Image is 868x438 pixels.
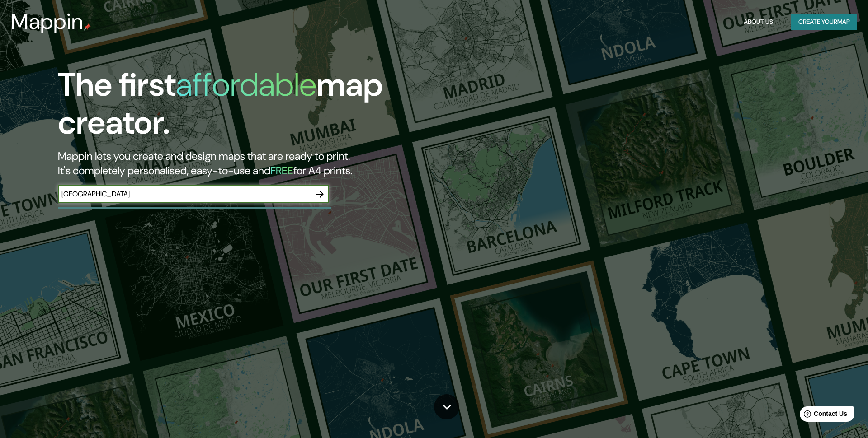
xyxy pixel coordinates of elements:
[740,14,777,30] button: About Us
[176,64,316,106] h1: affordable
[84,23,91,31] img: mappin-pin
[58,149,492,178] h2: Mappin lets you create and design maps that are ready to print. It's completely personalised, eas...
[270,163,293,177] h5: FREE
[58,66,492,149] h1: The first map creator.
[788,403,858,428] iframe: Help widget launcher
[11,9,84,34] h3: Mappin
[58,189,311,199] input: Choose your favourite place
[791,14,857,30] button: Create yourmap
